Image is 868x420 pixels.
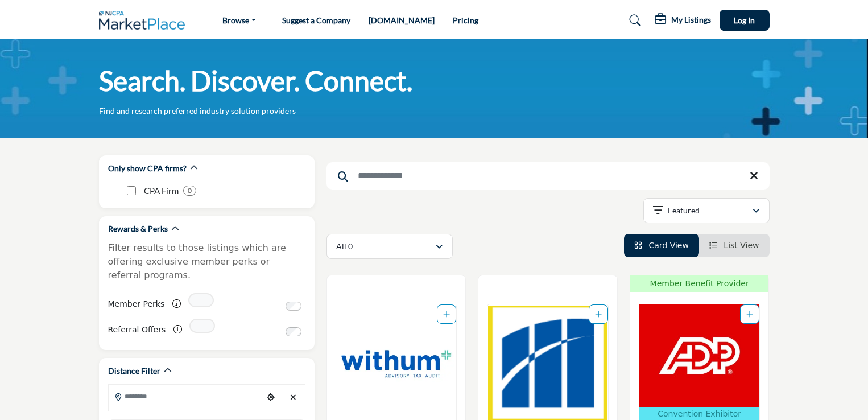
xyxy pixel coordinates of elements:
[443,310,450,319] a: Add To List
[648,241,688,250] span: Card View
[99,63,412,98] h1: Search. Discover. Connect.
[709,241,759,250] a: View List
[734,15,755,25] span: Log In
[286,327,301,336] input: Switch to Referral Offers
[699,234,770,257] li: List View
[668,205,700,216] p: Featured
[214,13,264,28] a: Browse
[336,241,353,252] p: All 0
[642,408,758,420] p: Convention Exhibitor
[108,163,187,174] h2: Only show CPA firms?
[720,10,770,31] button: Log In
[655,14,711,27] div: My Listings
[183,186,196,196] div: 0 Results For CPA Firm
[326,234,453,259] button: All 0
[634,278,766,290] span: Member Benefit Provider
[282,15,350,25] a: Suggest a Company
[624,234,699,257] li: Card View
[326,162,770,190] input: Search Keyword
[618,11,648,30] a: Search
[634,241,689,250] a: View Card
[108,320,166,340] label: Referral Offers
[108,223,168,234] h2: Rewards & Perks
[595,310,602,319] a: Add To List
[639,304,760,407] img: ADP
[99,11,191,30] img: Site Logo
[746,310,753,319] a: Add To List
[285,385,302,410] div: Clear search location
[108,365,160,377] h2: Distance Filter
[262,385,279,410] div: Choose your current location
[286,302,301,311] input: Switch to Member Perks
[108,294,165,314] label: Member Perks
[724,241,759,250] span: List View
[109,385,262,407] input: Search Location
[108,241,305,282] p: Filter results to those listings which are offering exclusive member perks or referral programs.
[127,186,136,195] input: CPA Firm checkbox
[671,15,711,25] h5: My Listings
[144,184,179,197] p: CPA Firm: CPA Firm
[369,15,435,25] a: [DOMAIN_NAME]
[188,187,192,195] b: 0
[643,198,770,223] button: Featured
[99,105,296,117] p: Find and research preferred industry solution providers
[453,15,478,25] a: Pricing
